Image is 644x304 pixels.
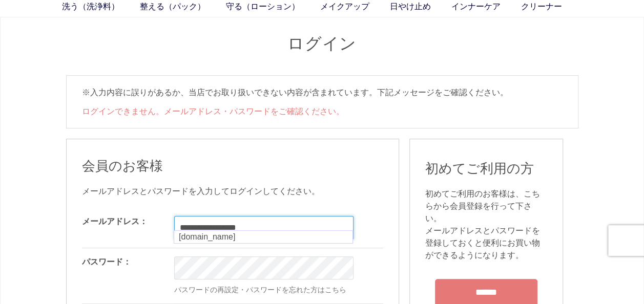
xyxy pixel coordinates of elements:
div: メールアドレスとパスワードを入力してログインしてください。 [82,185,383,198]
a: 守る（ローション） [226,1,320,13]
a: クリーナー [521,1,583,13]
a: 日やけ止め [390,1,451,13]
h1: ログイン [66,33,578,55]
label: パスワード： [82,257,131,266]
p: ※入力内容に誤りがあるか、当店でお取り扱いできない内容が含まれています。下記メッセージをご確認ください。 [82,86,563,99]
div: [DOMAIN_NAME] [175,232,351,242]
span: 初めてご利用の方 [425,161,534,176]
a: メイクアップ [320,1,390,13]
span: 会員のお客様 [82,158,163,173]
a: 洗う（洗浄料） [62,1,140,13]
li: ログインできません。メールアドレス・パスワードをご確認ください。 [82,105,563,118]
div: 初めてご利用のお客様は、こちらから会員登録を行って下さい。 メールアドレスとパスワードを登録しておくと便利にお買い物ができるようになります。 [425,188,547,262]
a: パスワードの再設定・パスワードを忘れた方はこちら [174,286,346,294]
a: 整える（パック） [140,1,226,13]
label: メールアドレス： [82,217,148,226]
a: インナーケア [451,1,521,13]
